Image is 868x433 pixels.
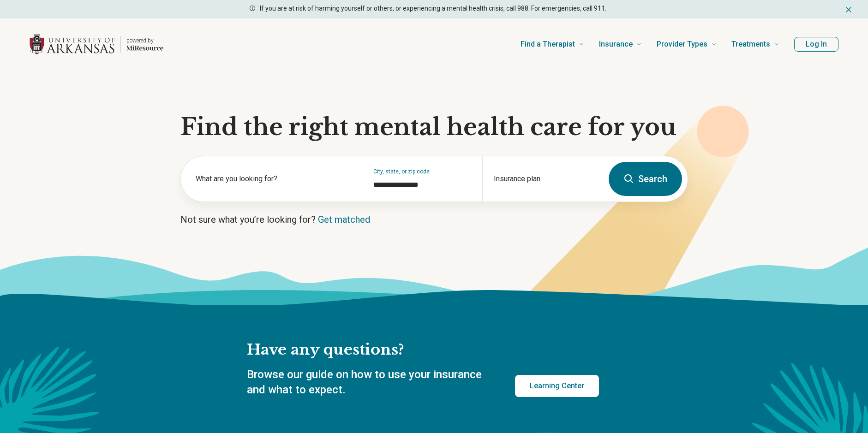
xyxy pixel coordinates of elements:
a: Learning Center [515,375,599,397]
span: Find a Therapist [521,38,575,51]
button: Log In [794,37,838,52]
a: Provider Types [657,26,717,63]
h2: Have any questions? [247,340,599,360]
p: Browse our guide on how to use your insurance and what to expect. [247,367,493,398]
a: Find a Therapist [521,26,584,63]
p: powered by [126,37,163,44]
a: Treatments [731,26,779,63]
span: Treatments [731,38,770,51]
label: What are you looking for? [196,173,351,184]
a: Insurance [599,26,642,63]
span: Provider Types [657,38,707,51]
button: Dismiss [844,4,853,15]
span: Insurance [599,38,633,51]
p: If you are at risk of harming yourself or others, or experiencing a mental health crisis, call 98... [260,4,606,13]
button: Search [609,162,682,196]
a: Get matched [318,214,370,225]
a: Home page [30,30,163,59]
p: Not sure what you’re looking for? [180,213,688,226]
h1: Find the right mental health care for you [180,113,688,141]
